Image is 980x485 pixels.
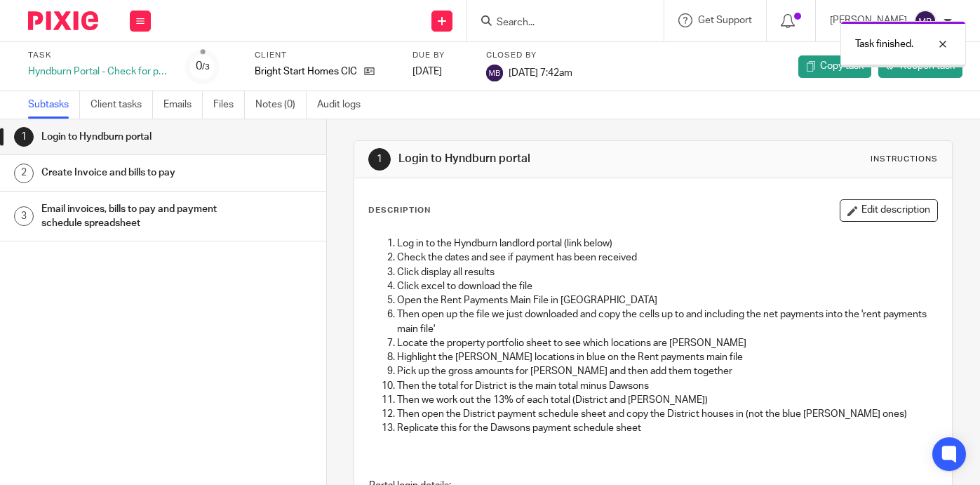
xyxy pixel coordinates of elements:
label: Closed by [486,50,572,61]
h1: Create Invoice and bills to pay [41,162,222,183]
div: 2 [14,164,34,183]
label: Client [255,50,395,61]
a: Notes (0) [255,91,307,119]
div: Instructions [871,154,938,165]
p: Pick up the gross amounts for [PERSON_NAME] and then add them together [397,364,937,378]
img: Pixie [28,11,98,30]
p: Log in to the Hyndburn landlord portal (link below) [397,237,937,251]
h1: Email invoices, bills to pay and payment schedule spreadsheet [41,199,222,234]
div: Hyndburn Portal - Check for payment [28,65,168,79]
button: Edit description [840,199,938,222]
a: Emails [163,91,203,119]
p: Then open up the file we just downloaded and copy the cells up to and including the net payments ... [397,307,937,336]
p: Description [368,205,431,216]
p: Then open the District payment schedule sheet and copy the District houses in (not the blue [PERS... [397,407,937,421]
div: 1 [368,148,391,171]
p: Click excel to download the file [397,279,937,293]
span: [DATE] 7:42am [509,67,572,77]
p: Then we work out the 13% of each total (District and [PERSON_NAME]) [397,393,937,407]
small: /3 [202,63,210,71]
img: svg%3E [914,10,937,32]
p: Then the total for District is the main total minus Dawsons [397,379,937,393]
p: Locate the property portfolio sheet to see which locations are [PERSON_NAME] [397,336,937,350]
h1: Login to Hyndburn portal [41,126,222,147]
p: Replicate this for the Dawsons payment schedule sheet [397,421,937,435]
p: Highlight the [PERSON_NAME] locations in blue on the Rent payments main file [397,350,937,364]
div: 0 [196,58,210,74]
div: 1 [14,127,34,147]
label: Due by [412,50,469,61]
img: svg%3E [486,65,503,81]
a: Client tasks [90,91,153,119]
div: [DATE] [412,65,469,79]
div: 3 [14,206,34,226]
h1: Login to Hyndburn portal [398,152,683,166]
label: Task [28,50,168,61]
a: Files [213,91,245,119]
p: Open the Rent Payments Main File in [GEOGRAPHIC_DATA] [397,293,937,307]
p: Task finished. [855,37,913,51]
p: Bright Start Homes CIC [255,65,357,79]
p: Check the dates and see if payment has been received [397,251,937,265]
p: Click display all results [397,265,937,279]
a: Audit logs [317,91,371,119]
a: Subtasks [28,91,80,119]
